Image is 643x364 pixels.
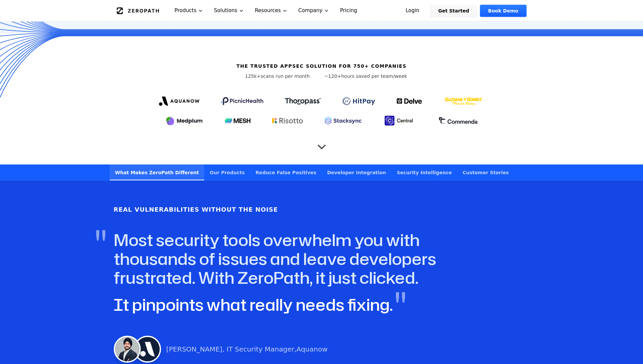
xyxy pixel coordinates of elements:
[166,344,328,354] p: [PERSON_NAME], IT Security Manager,
[225,118,250,123] img: Mesh
[236,63,406,69] h6: The trusted AppSec solution for 750+ companies
[324,73,407,80] p: hours saved per team/week
[204,164,250,180] a: Our Products
[114,336,141,363] img: Harneet
[324,73,341,79] span: ~120+
[134,336,161,363] img: Harneet
[114,231,503,287] h4: Most security tools overwhelm you with thousands of issues and leave developers frustrated. With ...
[444,93,484,109] img: GYG
[236,73,319,80] p: scans run per month
[322,164,391,180] a: Developer Integration
[315,137,328,150] button: Scroll to next section
[245,73,261,79] span: 125k+
[457,164,514,180] a: Customer Stories
[95,225,106,257] span: "
[110,164,205,180] a: What Makes ZeroPath Different
[114,293,393,316] span: It pinpoints what really needs fixing.
[395,287,406,320] span: "
[391,164,457,180] a: Security Intelligence
[324,117,361,125] img: Stacksync
[165,115,203,126] img: Medplum
[398,5,428,17] a: Login
[285,98,321,104] img: Thoropass
[296,345,327,353] a: Aquanow
[114,205,278,214] h6: Real Vulnerabilities Without the Noise
[480,5,526,17] a: Book Demo
[430,5,477,17] a: Get Started
[383,115,417,127] img: Central
[250,164,322,180] a: Reduce False Positives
